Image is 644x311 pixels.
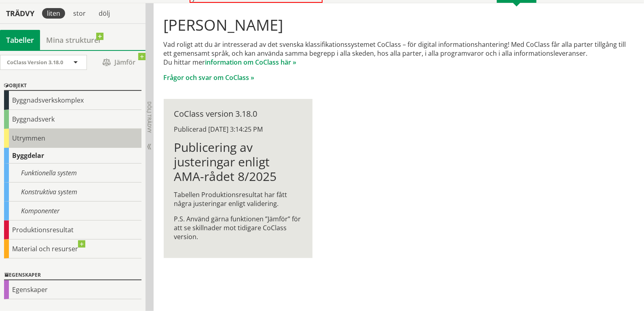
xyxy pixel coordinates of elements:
[4,81,141,91] div: Objekt
[7,59,63,66] span: CoClass Version 3.18.0
[2,9,39,18] div: Trädvy
[174,125,302,134] div: Publicerad [DATE] 3:14:25 PM
[4,240,141,258] div: Material och resurser
[4,202,141,221] div: Komponenter
[4,148,141,164] div: Byggdelar
[174,140,302,184] h1: Publicering av justeringar enligt AMA-rådet 8/2025
[95,55,144,69] span: Jämför
[4,91,141,110] div: Byggnadsverkskomplex
[40,30,108,50] a: Mina strukturer
[146,101,153,133] span: Dölj trädvy
[4,183,141,202] div: Konstruktiva system
[205,58,297,67] a: information om CoClass här »
[4,129,141,148] div: Utrymmen
[4,110,141,129] div: Byggnadsverk
[174,214,302,241] p: P.S. Använd gärna funktionen ”Jämför” för att se skillnader mot tidigare CoClass version.
[164,16,634,34] h1: [PERSON_NAME]
[4,164,141,183] div: Funktionella system
[68,8,91,19] div: stor
[4,280,141,299] div: Egenskaper
[174,109,302,118] div: CoClass version 3.18.0
[4,221,141,240] div: Produktionsresultat
[94,8,115,19] div: dölj
[4,271,141,280] div: Egenskaper
[164,40,634,67] p: Vad roligt att du är intresserad av det svenska klassifikationssystemet CoClass – för digital inf...
[164,73,255,82] a: Frågor och svar om CoClass »
[174,190,302,208] p: Tabellen Produktionsresultat har fått några justeringar enligt validering.
[42,8,65,19] div: liten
